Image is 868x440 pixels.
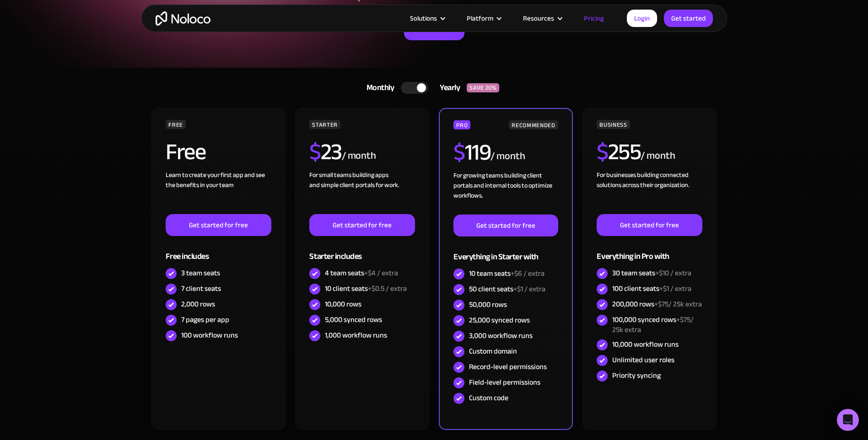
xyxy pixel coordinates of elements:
[325,315,382,325] div: 5,000 synced rows
[325,299,361,309] div: 10,000 rows
[597,120,630,129] div: BUSINESS
[309,236,415,266] div: Starter includes
[166,170,271,214] div: Learn to create your first app and see the benefits in your team ‍
[181,330,238,340] div: 100 workflow runs
[469,362,547,372] div: Record-level permissions
[309,140,342,163] h2: 23
[512,12,572,24] div: Resources
[342,149,376,163] div: / month
[309,214,415,236] a: Get started for free
[455,12,512,24] div: Platform
[572,12,615,24] a: Pricing
[469,315,530,325] div: 25,000 synced rows
[664,10,713,27] a: Get started
[428,81,467,95] div: Yearly
[597,236,702,266] div: Everything in Pro with
[659,282,691,295] span: +$1 / extra
[453,236,558,266] div: Everything in Starter with
[181,299,215,309] div: 2,000 rows
[469,300,507,310] div: 50,000 rows
[641,149,675,163] div: / month
[410,12,437,24] div: Solutions
[513,282,545,296] span: +$1 / extra
[364,266,398,280] span: +$4 / extra
[469,377,540,387] div: Field-level permissions
[156,11,210,26] a: home
[309,170,415,214] div: For small teams building apps and simple client portals for work. ‍
[612,315,702,335] div: 100,000 synced rows
[509,120,558,129] div: RECOMMENDED
[627,10,657,27] a: Login
[469,331,533,341] div: 3,000 workflow runs
[612,313,694,337] span: +$75/ 25k extra
[597,140,641,163] h2: 255
[612,339,679,349] div: 10,000 workflow runs
[325,268,398,278] div: 4 team seats
[399,12,455,24] div: Solutions
[453,171,558,215] div: For growing teams building client portals and internal tools to optimize workflows.
[309,130,321,173] span: $
[612,299,702,309] div: 200,000 rows
[511,267,545,280] span: +$6 / extra
[469,393,508,403] div: Custom code
[523,12,554,24] div: Resources
[612,268,691,278] div: 30 team seats
[469,268,545,279] div: 10 team seats
[837,409,859,431] div: Open Intercom Messenger
[469,346,517,356] div: Custom domain
[325,330,387,340] div: 1,000 workflow runs
[309,120,340,129] div: STARTER
[166,140,205,163] h2: Free
[453,141,491,164] h2: 119
[453,131,465,174] span: $
[612,370,661,381] div: Priority syncing
[166,236,271,266] div: Free includes
[597,214,702,236] a: Get started for free
[453,120,470,129] div: PRO
[612,284,691,294] div: 100 client seats
[612,355,674,365] div: Unlimited user roles
[181,268,220,278] div: 3 team seats
[654,297,702,311] span: +$75/ 25k extra
[368,282,407,295] span: +$0.5 / extra
[597,130,608,173] span: $
[166,214,271,236] a: Get started for free
[355,81,401,95] div: Monthly
[467,83,499,92] div: SAVE 20%
[467,12,493,24] div: Platform
[453,215,558,236] a: Get started for free
[325,284,407,294] div: 10 client seats
[166,120,186,129] div: FREE
[181,284,221,294] div: 7 client seats
[469,284,545,294] div: 50 client seats
[491,149,525,164] div: / month
[181,315,229,325] div: 7 pages per app
[655,266,691,280] span: +$10 / extra
[597,170,702,214] div: For businesses building connected solutions across their organization. ‍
